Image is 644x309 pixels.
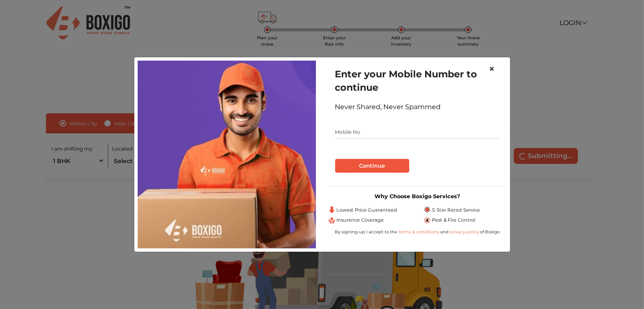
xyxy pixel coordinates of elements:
div: By signing up I accept to the and of Boxigo [328,229,507,235]
span: Insurance Coverage [337,217,384,224]
a: terms & conditions [399,229,441,235]
span: Pest & Fire Control [432,217,476,224]
input: Mobile No [335,125,500,139]
button: Close [482,57,502,81]
span: 5 Star Rated Service [432,207,480,214]
a: privacy policy [449,229,480,235]
div: Never Shared, Never Spammed [335,102,500,112]
img: relocation-img [138,61,316,248]
span: Lowest Price Guaranteed [337,207,398,214]
span: × [489,63,495,75]
h1: Enter your Mobile Number to continue [335,67,500,94]
h3: Why Choose Boxigo Services? [328,193,507,199]
button: Continue [335,159,409,173]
